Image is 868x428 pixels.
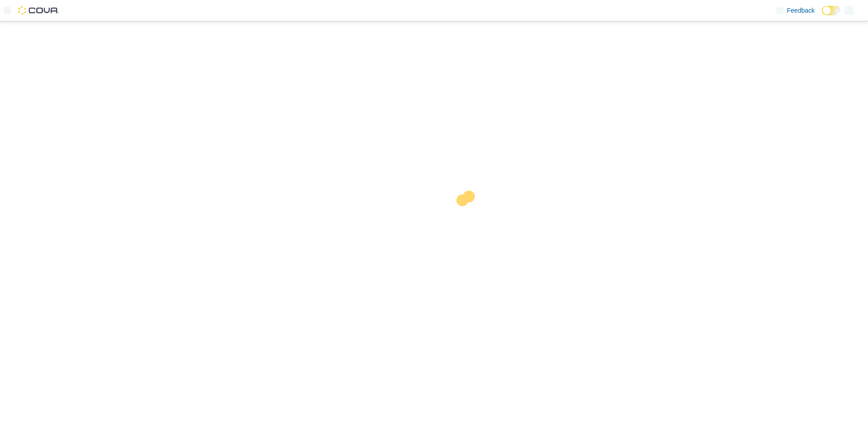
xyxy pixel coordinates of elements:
span: Dark Mode [822,15,822,16]
input: Dark Mode [822,6,841,15]
span: Feedback [787,6,815,15]
img: Cova [18,6,59,15]
img: cova-loader [434,184,502,252]
a: Feedback [773,1,818,19]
